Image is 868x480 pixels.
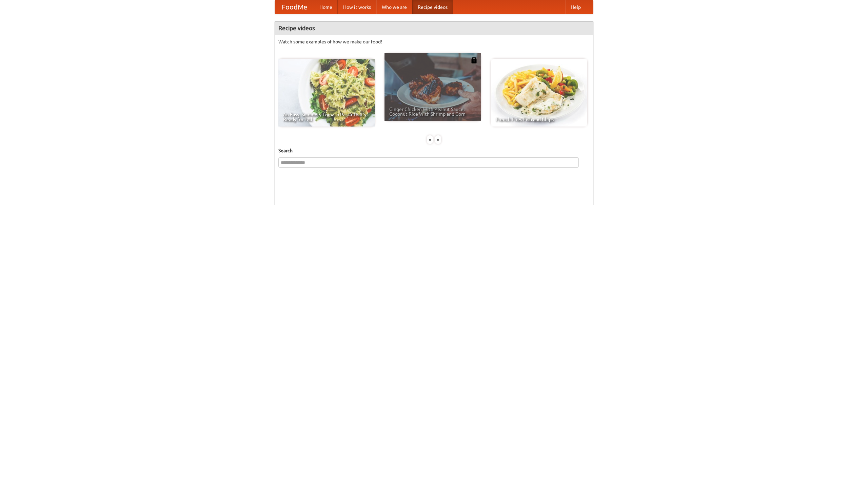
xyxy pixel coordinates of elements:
[278,59,375,127] a: An Easy, Summery Tomato Pasta That's Ready for Fall
[376,0,412,14] a: Who we are
[496,117,583,122] span: French Fries Fish and Chips
[278,147,590,154] h5: Search
[412,0,453,14] a: Recipe videos
[278,38,590,45] p: Watch some examples of how we make our food!
[275,21,593,35] h4: Recipe videos
[338,0,376,14] a: How it works
[471,57,477,63] img: 483408.png
[314,0,338,14] a: Home
[283,112,370,122] span: An Easy, Summery Tomato Pasta That's Ready for Fall
[491,59,587,127] a: French Fries Fish and Chips
[565,0,586,14] a: Help
[275,0,314,14] a: FoodMe
[427,135,433,144] div: «
[435,135,441,144] div: »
